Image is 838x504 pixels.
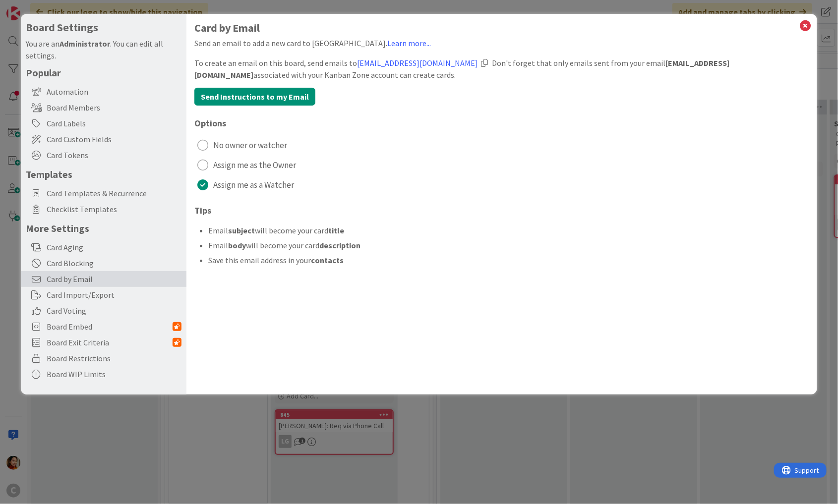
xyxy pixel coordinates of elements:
span: Card Tokens [47,149,181,161]
div: Card Import/Export [21,287,186,303]
span: Card Custom Fields [47,133,181,145]
h5: Templates [26,168,181,180]
button: Assign me as the Owner [194,157,809,173]
button: Assign me as a Watcher [194,177,809,193]
h5: More Settings [26,222,181,234]
b: title [328,225,344,235]
div: Automation [21,84,186,100]
a: Learn more... [387,38,431,48]
b: description [319,240,360,250]
div: Card Labels [21,115,186,131]
span: Assign me as a Watcher [213,177,294,192]
b: subject [228,225,255,235]
span: No owner or watcher [213,138,287,153]
div: Card Aging [21,239,186,255]
span: Card Voting [47,305,181,317]
div: You are an . You can edit all settings. [26,38,181,61]
b: contacts [311,255,344,265]
h2: Options [194,118,809,128]
h1: Card by Email [194,22,809,34]
li: Email will become your card [208,224,809,236]
li: Email will become your card [208,239,809,251]
span: Board Embed [47,321,173,333]
li: Save this email address in your [208,254,809,266]
div: Board WIP Limits [21,366,186,382]
span: Board Exit Criteria [47,336,173,348]
span: Card by Email [47,273,181,285]
button: No owner or watcher [194,137,809,153]
h4: Board Settings [26,21,181,34]
h2: Tips [194,206,809,216]
b: Administrator [60,39,110,49]
div: Send an email to add a new card to [GEOGRAPHIC_DATA]. [194,37,809,49]
span: Board Restrictions [47,352,181,364]
a: [EMAIL_ADDRESS][DOMAIN_NAME] [357,58,478,68]
button: Send Instructions to my Email [194,88,315,106]
span: Assign me as the Owner [213,158,296,172]
div: Card Blocking [21,255,186,271]
h5: Popular [26,66,181,79]
b: body [228,240,246,250]
span: Support [21,1,45,13]
div: Board Members [21,100,186,115]
span: To create an email on this board, send emails to [194,58,478,68]
span: Card Templates & Recurrence [47,187,181,199]
span: Checklist Templates [47,203,181,215]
